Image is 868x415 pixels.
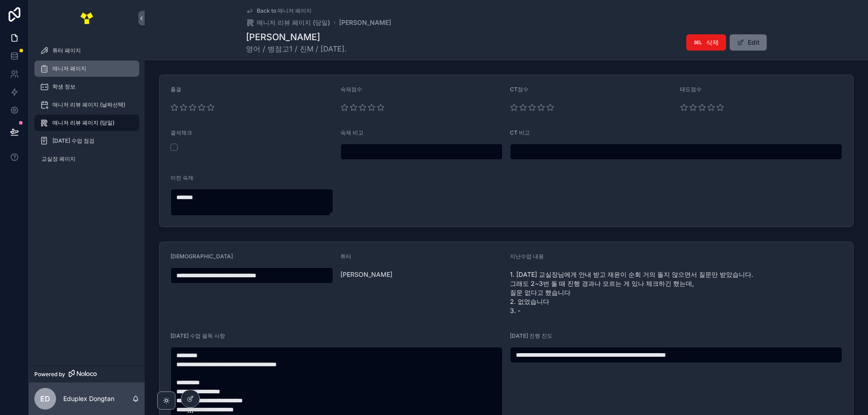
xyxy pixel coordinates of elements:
[29,366,145,382] a: Powered by
[52,119,114,126] span: 매니저 리뷰 페이지 (당일)
[340,253,351,260] span: 튜터
[686,34,726,51] button: 삭제
[510,332,552,339] span: [DATE] 진행 진도
[246,18,330,27] a: 매니저 리뷰 페이지 (당일)
[34,97,139,113] a: 매니저 리뷰 페이지 (날짜선택)
[40,393,50,404] span: ED
[170,332,225,339] span: [DATE] 수업 필독 사항
[339,18,391,27] a: [PERSON_NAME]
[340,129,363,136] span: 숙제 비고
[52,137,94,145] span: [DATE] 수업 점검
[340,270,503,279] span: [PERSON_NAME]
[34,133,139,149] a: [DATE] 수업 점검
[340,86,362,93] span: 숙제점수
[730,34,767,51] button: Edit
[510,86,528,93] span: CT점수
[170,174,193,181] span: 이전 숙제
[34,371,65,378] span: Powered by
[34,42,139,59] a: 튜터 페이지
[52,83,75,90] span: 학생 정보
[510,129,530,136] span: CT 비고
[510,253,544,260] span: 지난수업 내용
[29,36,145,179] div: scrollable content
[680,86,702,93] span: 태도점수
[170,86,181,93] span: 출결
[706,38,719,47] span: 삭제
[246,7,311,14] a: Back to 매니저 페이지
[34,61,139,77] a: 매니저 페이지
[80,11,94,25] img: App logo
[257,7,311,14] span: Back to 매니저 페이지
[170,253,233,260] span: [DEMOGRAPHIC_DATA]
[246,43,347,54] span: 영어 / 병점고1 / 진M / [DATE].
[510,270,842,315] span: 1. [DATE] 교실장님에게 안내 받고 재윤이 순회 거의 돌지 않으면서 질문만 받았습니다. 그래도 2~3번 돌 때 진행 경과나 모르는 게 있나 체크하긴 했는데, 질문 없다고...
[170,129,192,136] span: 결석체크
[52,65,86,72] span: 매니저 페이지
[52,101,125,108] span: 매니저 리뷰 페이지 (날짜선택)
[52,47,81,54] span: 튜터 페이지
[42,155,75,163] span: 교실장 페이지
[257,18,330,27] span: 매니저 리뷰 페이지 (당일)
[34,115,139,131] a: 매니저 리뷰 페이지 (당일)
[63,394,114,403] p: Eduplex Dongtan
[34,79,139,95] a: 학생 정보
[246,31,347,43] h1: [PERSON_NAME]
[34,151,139,167] a: 교실장 페이지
